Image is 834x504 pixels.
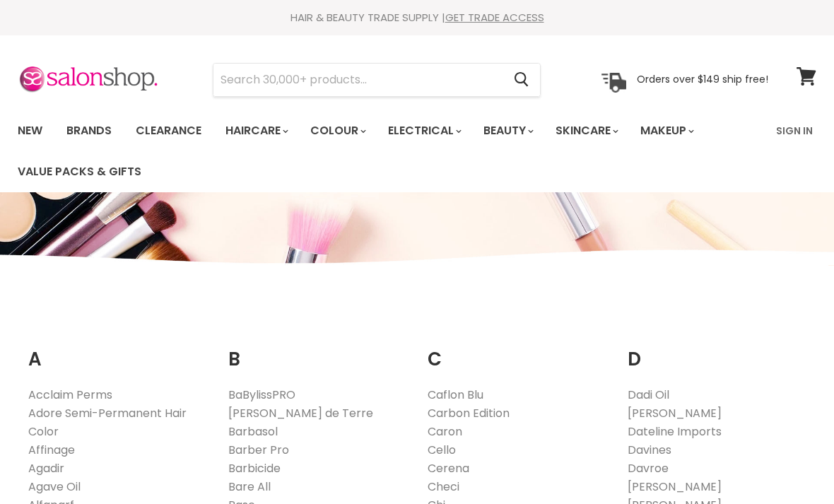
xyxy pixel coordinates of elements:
a: Brands [56,116,122,146]
p: Orders over $149 ship free! [637,73,768,86]
a: Dateline Imports [628,423,722,440]
h2: D [628,327,806,374]
input: Search [213,64,503,96]
a: Barbasol [228,423,278,440]
a: Barbicide [228,460,281,476]
a: Adore Semi-Permanent Hair Color [28,405,187,440]
a: [PERSON_NAME] de Terre [228,405,373,421]
a: Caron [428,423,462,440]
a: Skincare [545,116,627,146]
a: [PERSON_NAME] [628,405,722,421]
h2: C [428,327,606,374]
a: Affinage [28,442,75,458]
a: New [7,116,53,146]
a: Cello [428,442,456,458]
a: Cerena [428,460,469,476]
button: Search [503,64,540,96]
ul: Main menu [7,110,768,192]
a: Colour [300,116,375,146]
a: Makeup [630,116,703,146]
a: Acclaim Perms [28,387,112,403]
a: Value Packs & Gifts [7,157,152,187]
a: Agave Oil [28,479,81,495]
a: Agadir [28,460,64,476]
a: Beauty [473,116,542,146]
a: Haircare [215,116,297,146]
a: Davines [628,442,671,458]
a: Caflon Blu [428,387,483,403]
a: Barber Pro [228,442,289,458]
a: GET TRADE ACCESS [445,10,544,25]
a: Checi [428,479,459,495]
a: BaBylissPRO [228,387,295,403]
h2: B [228,327,407,374]
form: Product [213,63,541,97]
a: [PERSON_NAME] [628,479,722,495]
a: Bare All [228,479,271,495]
a: Carbon Edition [428,405,510,421]
a: Sign In [768,116,821,146]
h2: A [28,327,207,374]
a: Davroe [628,460,669,476]
a: Dadi Oil [628,387,669,403]
a: Electrical [377,116,470,146]
a: Clearance [125,116,212,146]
